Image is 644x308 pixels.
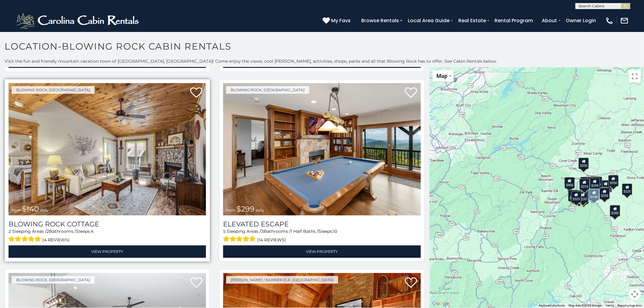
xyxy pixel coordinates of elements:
[223,229,226,234] span: 5
[587,189,598,200] div: $140
[581,177,591,188] div: $675
[405,87,417,100] a: Add to favorites
[431,300,451,308] img: Google
[12,86,95,94] a: Blowing Rock, [GEOGRAPHIC_DATA]
[223,83,421,215] img: Elevated Escape
[9,83,206,215] a: Blowing Rock Cottage from $140 daily
[629,70,641,82] button: Toggle fullscreen view
[236,205,254,213] span: $299
[358,15,402,26] a: Browse Rentals
[592,177,602,188] div: $380
[9,228,206,244] div: Sleeping Areas / Bathrooms / Sleeps:
[323,17,352,25] a: My Favs
[331,17,351,24] span: My Favs
[9,245,206,258] a: View Property
[190,87,202,100] a: Add to favorites
[589,189,600,201] div: $140
[563,15,599,26] a: Owner Login
[579,179,590,190] div: $315
[190,277,202,289] a: Add to favorites
[9,229,11,234] span: 2
[605,16,614,25] img: phone-regular-white.png
[12,208,21,212] span: from
[226,208,235,212] span: from
[40,208,49,212] span: daily
[431,300,451,308] a: Open this area in Google Maps (opens a new window)
[15,12,142,30] img: White-1-2.png
[256,208,264,212] span: daily
[223,83,421,215] a: Elevated Escape from $299 daily
[569,304,602,307] span: Map data ©2025 Google
[610,205,621,217] div: $285
[629,288,641,300] button: Map camera controls
[47,229,49,234] span: 2
[571,191,582,203] div: $325
[568,190,579,201] div: $375
[608,175,619,187] div: $930
[622,184,632,195] div: $325
[618,304,642,307] a: Report a map error
[223,245,421,258] a: View Property
[576,190,586,202] div: $165
[579,158,589,169] div: $320
[22,205,39,213] span: $140
[600,188,610,199] div: $350
[12,276,95,284] a: Blowing Rock, [GEOGRAPHIC_DATA]
[539,15,560,26] a: About
[226,86,309,94] a: Blowing Rock, [GEOGRAPHIC_DATA]
[578,191,588,203] div: $220
[223,228,421,244] div: Sleeping Areas / Bathrooms / Sleeps:
[223,220,421,228] a: Elevated Escape
[43,236,70,244] span: (4 reviews)
[226,276,338,284] a: [PERSON_NAME] / Banner Elk, [GEOGRAPHIC_DATA]
[455,15,489,26] a: Real Estate
[437,73,448,79] span: Map
[9,83,206,215] img: Blowing Rock Cottage
[405,277,417,289] a: Add to favorites
[91,229,93,234] span: 4
[601,180,611,192] div: $226
[432,70,454,82] button: Change map style
[606,304,614,307] a: Terms (opens in new tab)
[590,178,600,189] div: $299
[333,229,337,234] span: 10
[291,229,318,234] span: 1 Half Baths /
[492,15,536,26] a: Rental Program
[539,303,565,308] button: Keyboard shortcuts
[405,15,453,26] a: Local Area Guide
[9,220,206,228] a: Blowing Rock Cottage
[257,236,286,244] span: (14 reviews)
[565,177,575,189] div: $400
[620,16,629,25] img: mail-regular-white.png
[261,229,264,234] span: 3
